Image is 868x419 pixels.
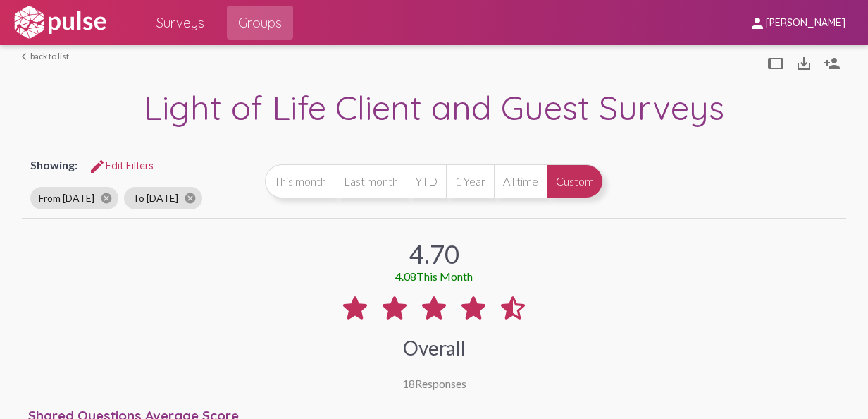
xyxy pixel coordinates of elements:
div: Responses [402,377,466,390]
button: Download [790,49,818,77]
div: 4.70 [409,238,459,269]
mat-icon: Download [795,55,812,72]
div: Light of Life Client and Guest Surveys [22,86,846,132]
mat-icon: Edit Filters [89,158,106,175]
button: Custom [547,164,603,198]
div: Overall [403,336,466,360]
button: tablet [762,49,790,77]
span: Groups [238,10,282,35]
button: YTD [407,164,446,198]
a: Surveys [145,6,216,40]
span: Edit Filters [89,159,154,172]
button: [PERSON_NAME] [738,9,857,35]
mat-icon: tablet [767,55,784,72]
mat-icon: cancel [184,192,197,205]
mat-chip: To [DATE] [124,187,202,209]
button: All time [494,164,547,198]
mat-icon: cancel [100,192,113,205]
mat-icon: arrow_back_ios [22,52,30,61]
span: [PERSON_NAME] [766,17,845,30]
button: Person [818,49,846,77]
span: Showing: [30,158,77,171]
span: This Month [416,269,473,283]
button: 1 Year [446,164,494,198]
img: white-logo.svg [11,5,108,40]
a: Groups [227,6,293,40]
mat-icon: person [749,15,766,32]
div: 4.08 [395,269,473,283]
span: 18 [402,377,415,390]
button: Edit FiltersEdit Filters [77,153,165,178]
span: Surveys [156,10,204,35]
mat-chip: From [DATE] [30,187,118,209]
button: Last month [335,164,407,198]
button: This month [265,164,335,198]
a: back to list [22,51,69,61]
mat-icon: Person [824,55,841,72]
